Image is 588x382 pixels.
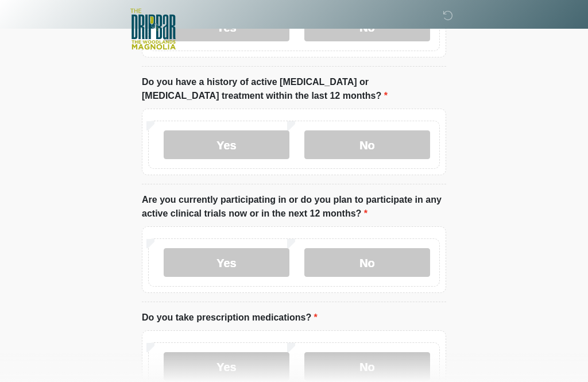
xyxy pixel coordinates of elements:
label: Do you have a history of active [MEDICAL_DATA] or [MEDICAL_DATA] treatment within the last 12 mon... [142,75,446,103]
label: Yes [164,248,289,277]
label: Are you currently participating in or do you plan to participate in any active clinical trials no... [142,193,446,221]
label: No [304,352,430,381]
label: Yes [164,352,289,381]
label: No [304,130,430,159]
label: Yes [164,130,289,159]
label: No [304,248,430,277]
label: Do you take prescription medications? [142,311,318,325]
img: The DripBar - Magnolia Logo [130,9,176,51]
